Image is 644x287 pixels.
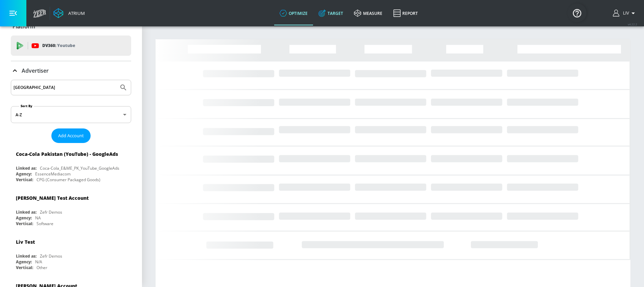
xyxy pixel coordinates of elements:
[13,23,35,30] p: Platform
[16,151,118,157] div: Coca-Cola Pakistan (YouTube) - GoogleAds
[613,9,637,17] button: Liv
[14,83,116,92] input: Search by name
[568,3,587,22] button: Open Resource Center
[16,171,32,177] div: Agency:
[37,177,100,183] div: CPG (Consumer Packaged Goods)
[19,104,34,108] label: Sort By
[11,190,131,228] div: [PERSON_NAME] Test AccountLinked as:Zefr DemosAgency:NAVertical:Software
[40,209,62,215] div: Zefr Demos
[53,8,85,18] a: Atrium
[16,195,89,201] div: [PERSON_NAME] Test Account
[11,61,131,80] div: Advertiser
[16,265,33,270] div: Vertical:
[58,132,84,140] span: Add Account
[16,239,35,245] div: Liv Test
[11,106,131,123] div: A-Z
[313,1,349,25] a: Target
[37,221,53,226] div: Software
[40,165,119,171] div: Coca-Cola_E&ME_PK_YouTube_GoogleAds
[22,67,49,74] p: Advertiser
[16,221,33,226] div: Vertical:
[11,234,131,272] div: Liv TestLinked as:Zefr DemosAgency:N/AVertical:Other
[16,215,32,221] div: Agency:
[66,10,85,16] div: Atrium
[628,22,637,26] span: v 4.22.2
[349,1,388,25] a: measure
[35,215,41,221] div: NA
[16,209,37,215] div: Linked as:
[35,259,42,265] div: N/A
[57,42,75,49] p: Youtube
[11,35,131,56] div: DV360: Youtube
[16,253,37,259] div: Linked as:
[40,253,62,259] div: Zefr Demos
[11,17,131,36] div: Platform
[11,146,131,184] div: Coca-Cola Pakistan (YouTube) - GoogleAdsLinked as:Coca-Cola_E&ME_PK_YouTube_GoogleAdsAgency:Essen...
[16,259,32,265] div: Agency:
[37,265,47,270] div: Other
[16,165,37,171] div: Linked as:
[35,171,71,177] div: EssenceMediacom
[16,177,33,183] div: Vertical:
[620,11,629,16] span: login as: liv.ho@zefr.com
[388,1,423,25] a: Report
[42,42,75,49] p: DV360:
[116,80,131,95] button: Submit Search
[274,1,313,25] a: optimize
[51,128,91,143] button: Add Account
